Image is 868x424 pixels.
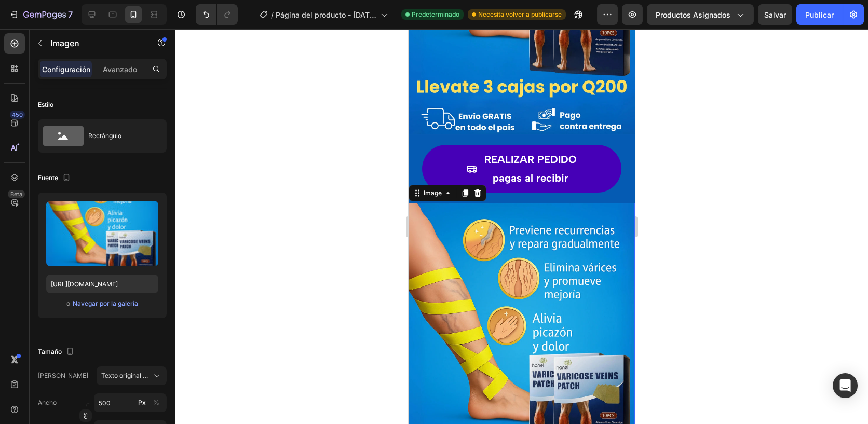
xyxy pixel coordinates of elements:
[196,4,238,25] div: Deshacer/Rehacer
[38,347,62,357] font: Tamaño
[103,64,137,75] p: Avanzado
[66,297,70,310] span: o
[656,9,730,20] span: Productos asignados
[647,4,754,25] button: Productos asignados
[94,393,167,412] input: Px%
[276,9,376,20] span: Página del producto - [DATE] 18:28:50
[4,4,77,25] button: 7
[138,398,146,407] font: Px
[409,29,635,424] iframe: Design area
[46,275,158,293] input: https://example.com/image.jpg
[42,64,90,75] p: Configuración
[72,298,139,309] button: Navegar por la galería
[38,371,88,380] label: [PERSON_NAME]
[805,9,834,20] font: Publicar
[758,4,792,25] button: Salvar
[271,9,274,20] span: /
[8,190,25,198] div: Beta
[38,398,57,407] label: Ancho
[135,396,148,409] button: %
[68,8,73,21] p: 7
[38,100,53,110] font: Estilo
[833,373,858,398] div: Abra Intercom Messenger
[764,10,786,19] span: Salvar
[101,371,150,380] span: Texto original en
[478,10,562,19] span: Necesita volver a publicarse
[153,398,159,407] div: %
[412,10,459,19] span: Predeterminado
[97,366,167,385] button: Texto original en
[73,299,138,308] font: Navegar por la galería
[150,396,162,409] button: Px
[10,111,25,119] div: 450
[46,201,158,266] img: vista previa de la imagen
[88,124,152,148] div: Rectángulo
[796,4,843,25] button: Publicar
[38,173,58,183] font: Fuente
[50,37,139,49] p: Image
